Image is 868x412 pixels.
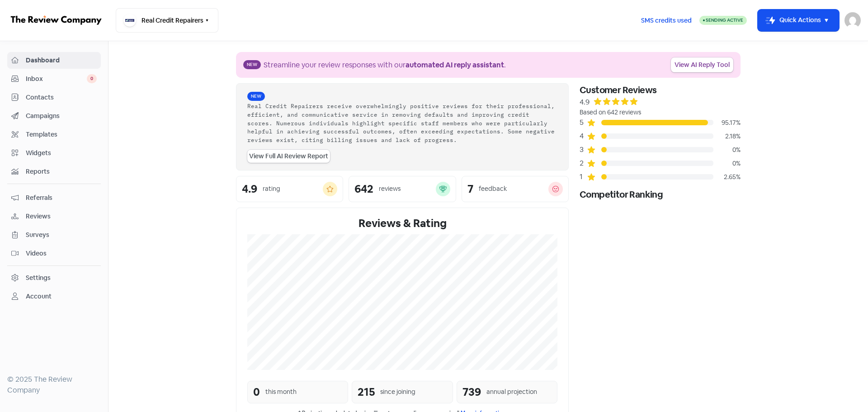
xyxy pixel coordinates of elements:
a: 4.9rating [236,176,343,202]
div: Based on 642 reviews [580,108,741,117]
img: User [844,12,861,28]
div: © 2025 The Review Company [7,374,101,396]
span: Referrals [26,193,97,203]
a: SMS credits used [633,15,699,24]
div: 215 [358,384,375,400]
div: 4.9 [242,184,257,194]
a: 7feedback [462,176,569,202]
a: Dashboard [7,52,101,69]
div: rating [263,184,280,194]
div: Competitor Ranking [580,188,741,201]
span: New [247,92,265,101]
div: Reviews & Rating [247,215,557,232]
a: Campaigns [7,108,101,124]
a: Widgets [7,145,101,161]
div: 2 [580,158,587,169]
span: Sending Active [706,17,743,23]
div: Account [26,292,52,301]
span: New [243,60,261,69]
span: Widgets [26,148,97,158]
span: Templates [26,130,97,139]
span: Surveys [26,230,97,240]
div: feedback [479,184,507,194]
a: Inbox 0 [7,71,101,87]
div: 642 [354,184,373,194]
div: 1 [580,171,587,182]
div: Settings [26,273,51,283]
a: View Full AI Review Report [247,150,330,163]
div: 7 [467,184,473,194]
span: 0 [87,74,97,83]
div: annual projection [486,387,537,397]
button: Quick Actions [758,9,839,31]
a: Referrals [7,189,101,206]
a: Reviews [7,208,101,225]
a: Surveys [7,227,101,243]
a: View AI Reply Tool [671,57,733,72]
button: Real Credit Repairers [116,8,218,33]
a: Settings [7,270,101,286]
div: 739 [462,384,481,400]
div: 4.9 [580,97,590,108]
a: 642reviews [349,176,456,202]
div: 0% [713,145,741,155]
div: Streamline your review responses with our . [264,60,506,71]
div: 2.65% [713,172,741,182]
div: 2.18% [713,132,741,141]
span: Campaigns [26,111,97,121]
a: Sending Active [699,15,747,26]
div: Real Credit Repairers receive overwhelmingly positive reviews for their professional, efficient, ... [247,102,557,144]
span: Reports [26,167,97,176]
div: 0 [253,384,260,400]
span: Dashboard [26,56,97,65]
div: 5 [580,117,587,128]
div: this month [265,387,297,397]
div: since joining [380,387,415,397]
span: SMS credits used [641,16,692,25]
a: Account [7,288,101,305]
span: Contacts [26,93,97,102]
a: Templates [7,126,101,143]
div: 4 [580,131,587,142]
div: 3 [580,144,587,155]
a: Contacts [7,89,101,106]
div: reviews [379,184,401,194]
a: Videos [7,245,101,262]
span: Videos [26,249,97,258]
div: 0% [713,159,741,168]
div: Customer Reviews [580,83,741,97]
b: automated AI reply assistant [406,60,504,70]
div: 95.17% [713,118,741,128]
span: Inbox [26,74,87,84]
a: Reports [7,163,101,180]
span: Reviews [26,212,97,221]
